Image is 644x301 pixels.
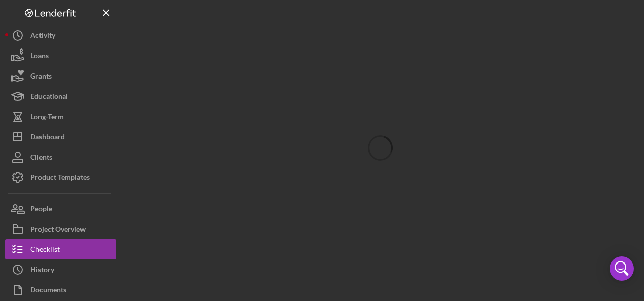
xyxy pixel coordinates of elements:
div: Checklist [30,239,60,262]
button: Project Overview [5,219,116,239]
button: Loans [5,46,116,66]
button: Grants [5,66,116,86]
button: Activity [5,25,116,46]
div: Project Overview [30,219,86,242]
div: Dashboard [30,127,65,149]
div: Clients [30,147,52,170]
button: Educational [5,86,116,106]
button: Long-Term [5,106,116,127]
div: Activity [30,25,55,48]
button: Product Templates [5,167,116,187]
div: Educational [30,86,68,109]
button: Clients [5,147,116,167]
div: Long-Term [30,106,64,129]
div: Product Templates [30,167,90,190]
button: Documents [5,280,116,300]
button: Dashboard [5,127,116,147]
div: History [30,259,54,282]
div: Grants [30,66,52,89]
button: History [5,259,116,280]
button: Checklist [5,239,116,259]
button: People [5,199,116,219]
div: People [30,199,52,221]
div: Loans [30,46,49,68]
div: Open Intercom Messenger [610,256,634,281]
